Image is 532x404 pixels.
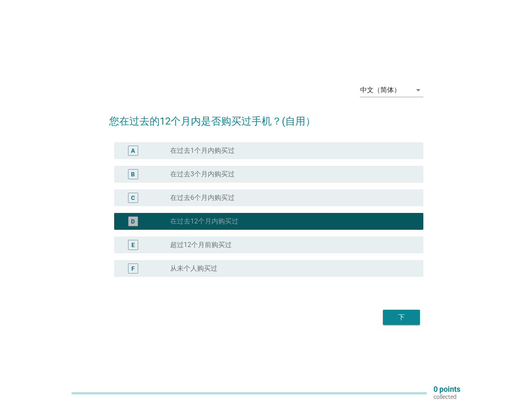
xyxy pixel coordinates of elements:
[360,86,401,94] div: 中文（简体）
[433,385,460,393] p: 0 points
[170,241,232,249] label: 超过12个月前购买过
[170,146,235,155] label: 在过去1个月内购买过
[170,170,235,178] label: 在过去3个月内购买过
[390,312,413,322] div: 下
[131,194,135,202] div: C
[131,264,135,273] div: F
[383,310,420,325] button: 下
[131,241,135,250] div: E
[413,85,423,95] i: arrow_drop_down
[170,194,235,202] label: 在过去6个月内购买过
[109,105,423,129] h2: 您在过去的12个月内是否购买过手机？(自用）
[131,146,135,155] div: A
[433,393,460,401] p: collected
[170,217,238,226] label: 在过去12个月内购买过
[131,217,135,226] div: D
[131,170,135,179] div: B
[170,264,217,273] label: 从未个人购买过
